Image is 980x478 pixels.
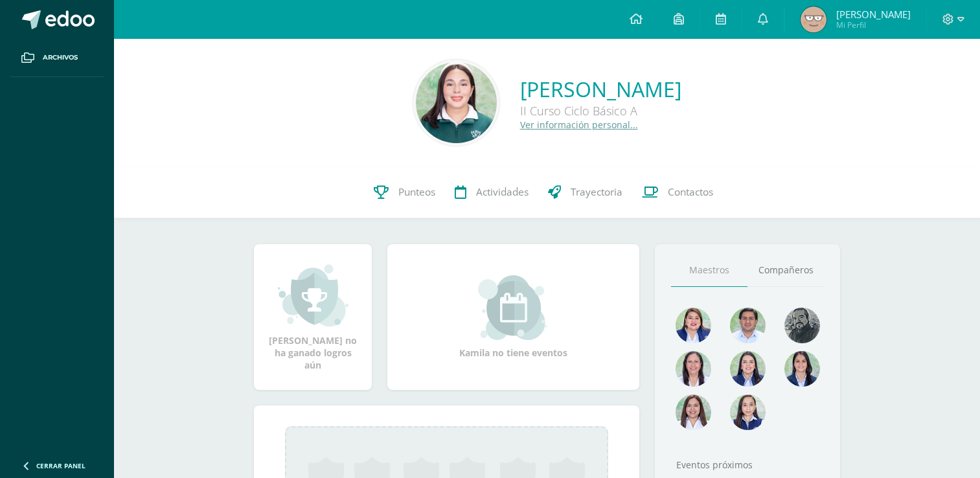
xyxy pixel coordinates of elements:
img: cc3a47114ec549f5acc0a5e2bcb9fd2f.png [801,6,826,32]
span: Cerrar panel [36,461,85,470]
div: Eventos próximos [671,459,824,471]
span: Punteos [398,185,435,199]
img: ff7d6cc2b131d30812aac0cce7a9365b.png [416,62,497,143]
span: Archivos [43,52,78,63]
img: 78f4197572b4db04b380d46154379998.png [676,351,711,387]
a: Maestros [671,254,747,287]
img: 4179e05c207095638826b52d0d6e7b97.png [784,308,820,343]
span: Contactos [668,185,713,199]
div: II Curso Ciclo Básico A [520,103,681,119]
span: [PERSON_NAME] [836,8,911,21]
a: Ver información personal... [520,119,638,131]
a: [PERSON_NAME] [520,75,681,103]
span: Actividades [476,185,529,199]
img: 135afc2e3c36cc19cf7f4a6ffd4441d1.png [676,308,711,343]
span: Trayectoria [571,185,622,199]
img: 1be4a43e63524e8157c558615cd4c825.png [676,394,711,430]
img: 421193c219fb0d09e137c3cdd2ddbd05.png [730,351,766,387]
img: event_small.png [478,275,549,340]
span: Mi Perfil [836,19,911,30]
a: Compañeros [747,254,824,287]
a: Archivos [10,39,104,77]
a: Contactos [632,166,723,218]
div: [PERSON_NAME] no ha ganado logros aún [267,263,359,371]
div: Kamila no tiene eventos [449,275,578,359]
a: Trayectoria [538,166,632,218]
img: achievement_small.png [278,263,348,328]
a: Punteos [364,166,445,218]
a: Actividades [445,166,538,218]
img: 1e7bfa517bf798cc96a9d855bf172288.png [730,308,766,343]
img: e0582db7cc524a9960c08d03de9ec803.png [730,394,766,430]
img: d4e0c534ae446c0d00535d3bb96704e9.png [784,351,820,387]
